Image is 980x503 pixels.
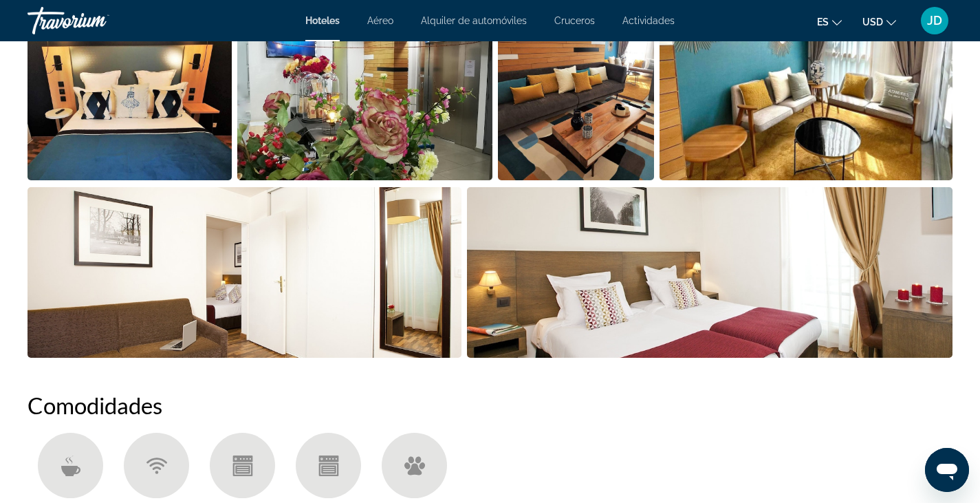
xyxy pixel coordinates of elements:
[28,186,461,358] button: Open full-screen image slider
[660,9,953,181] button: Open full-screen image slider
[917,6,952,35] button: User Menu
[862,12,896,32] button: Change currency
[925,448,969,492] iframe: Botón para iniciar la ventana de mensajería
[421,15,527,26] a: Alquiler de automóviles
[927,14,942,28] span: JD
[817,17,829,28] span: es
[467,186,952,358] button: Open full-screen image slider
[622,15,675,26] a: Actividades
[367,15,393,26] a: Aéreo
[305,15,340,26] a: Hoteles
[554,15,595,26] a: Cruceros
[862,17,883,28] span: USD
[237,9,493,181] button: Open full-screen image slider
[28,3,165,39] a: Travorium
[498,9,654,181] button: Open full-screen image slider
[817,12,842,32] button: Change language
[28,9,232,181] button: Open full-screen image slider
[28,392,952,419] h2: Comodidades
